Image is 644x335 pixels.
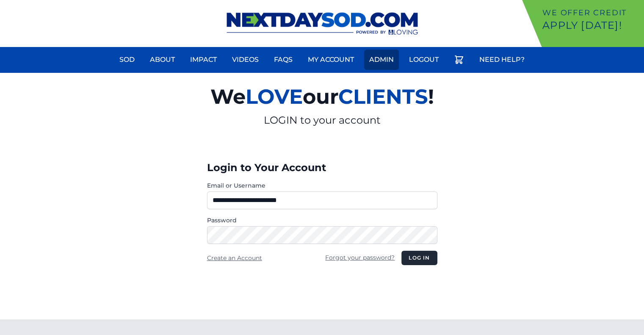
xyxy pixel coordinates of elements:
[404,50,444,70] a: Logout
[114,50,140,70] a: Sod
[227,50,264,70] a: Videos
[207,181,437,190] label: Email or Username
[112,114,532,127] p: LOGIN to your account
[207,216,437,224] label: Password
[207,254,262,262] a: Create an Account
[112,80,532,114] h2: We our !
[338,84,428,109] span: CLIENTS
[364,50,399,70] a: Admin
[542,19,641,32] p: Apply [DATE]!
[303,50,359,70] a: My Account
[401,251,437,265] button: Log in
[145,50,180,70] a: About
[246,84,303,109] span: LOVE
[474,50,530,70] a: Need Help?
[269,50,298,70] a: FAQs
[185,50,222,70] a: Impact
[207,161,437,174] h3: Login to Your Account
[325,254,395,261] a: Forgot your password?
[542,7,641,19] p: We offer Credit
